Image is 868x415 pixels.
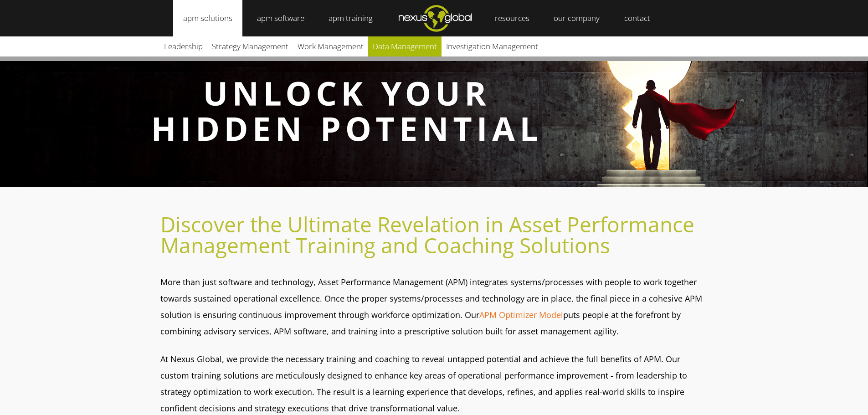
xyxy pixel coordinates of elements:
p: More than just software and technology, Asset Performance Management (APM) integrates systems/pro... [160,274,708,339]
h1: Discover the Ultimate Revelation in Asset Performance Management Training and Coaching Solutions [160,214,708,256]
a: Work Management [293,36,368,56]
a: Data Management [368,36,442,56]
a: Leadership [159,36,207,56]
a: APM Optimizer Model [479,309,563,320]
a: Strategy Management [207,36,293,56]
a: Investigation Management [442,36,543,56]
